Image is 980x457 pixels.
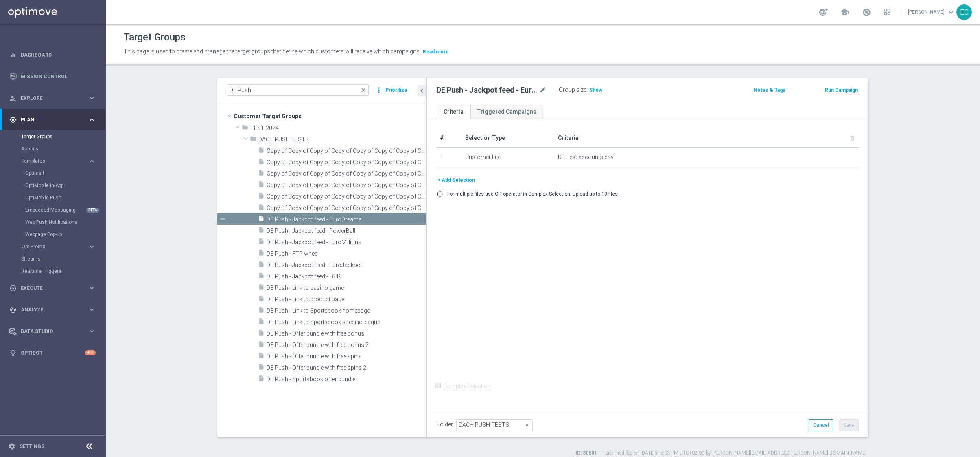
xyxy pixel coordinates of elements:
[9,306,88,313] div: Analyze
[21,117,88,122] span: Plan
[88,327,96,335] i: keyboard_arrow_right
[250,125,426,132] span: TEST 2024
[88,116,96,124] i: keyboard_arrow_right
[907,6,956,18] a: [PERSON_NAME]keyboard_arrow_down
[85,350,96,355] div: +10
[21,96,88,101] span: Explore
[947,8,956,17] span: keyboard_arrow_down
[124,48,421,55] span: This page is used to create and manage the target groups that define which customers will receive...
[9,116,17,124] i: gps_fixed
[21,253,105,265] div: Streams
[575,450,597,457] label: ID: 30501
[20,444,44,449] a: Settings
[9,350,96,356] div: lightbulb Optibot +10
[9,328,96,335] button: Data Studio keyboard_arrow_right
[360,87,367,93] span: close
[21,44,96,66] a: Dashboard
[258,147,265,156] i: insert_drive_file
[258,227,265,236] i: insert_drive_file
[437,421,453,428] label: Folder
[25,216,105,228] div: Web Push Notifications
[234,110,426,122] span: Customer Target Groups
[604,450,866,457] label: Last modified on [DATE] at 5:03 PM UTC+02:00 by [PERSON_NAME][EMAIL_ADDRESS][PERSON_NAME][DOMAIN_...
[25,182,85,189] a: OptiMobile In-App
[418,87,426,95] i: chevron_left
[22,159,88,163] div: Templates
[267,182,426,189] span: Copy of Copy of Copy of Copy of Copy of Copy of Copy of Copy of Copy of Copy of DE Push - Link to...
[9,95,96,102] button: person_search Explore keyboard_arrow_right
[258,295,265,305] i: insert_drive_file
[258,284,265,293] i: insert_drive_file
[558,154,614,161] span: DE Test accounts.csv
[25,194,85,201] a: OptiMobile Push
[809,419,833,431] button: Cancel
[21,158,96,164] button: Templates keyboard_arrow_right
[9,342,96,364] div: Optibot
[21,143,105,155] div: Actions
[267,239,426,246] span: DE Push - Jackpot feed - EuroMillions
[9,52,96,58] button: equalizer Dashboard
[88,243,96,251] i: keyboard_arrow_right
[22,244,80,249] span: OptiPromo
[267,364,426,371] span: DE Push - Offer bundle with free spins 2
[558,135,579,141] span: Criteria
[21,146,85,152] a: Actions
[447,191,618,197] p: For multiple files use OR operator in Complex Selection. Upload up to 10 files
[258,181,265,190] i: insert_drive_file
[9,285,17,292] i: play_circle_outline
[267,250,426,257] span: DE Push - FTP wheel
[86,208,99,213] div: BETA
[418,85,426,96] button: chevron_left
[437,191,443,197] i: error_outline
[258,352,265,362] i: insert_drive_file
[9,307,96,313] button: track_changes Analyze keyboard_arrow_right
[9,73,96,80] div: Mission Control
[258,261,265,270] i: insert_drive_file
[267,342,426,349] span: DE Push - Offer bundle with free bonus 2
[824,86,859,95] button: Run Campaign
[258,307,265,316] i: insert_drive_file
[384,85,409,96] button: Prioritize
[9,285,88,292] div: Execute
[25,231,85,238] a: Webpage Pop-up
[9,285,96,291] button: play_circle_outline Execute keyboard_arrow_right
[258,249,265,259] i: insert_drive_file
[21,130,105,143] div: Target Groups
[88,284,96,292] i: keyboard_arrow_right
[21,268,85,274] a: Realtime Triggers
[559,86,586,93] label: Group size
[258,192,265,202] i: insert_drive_file
[9,328,88,335] div: Data Studio
[250,135,256,145] i: folder
[21,342,85,364] a: Optibot
[9,306,17,313] i: track_changes
[267,273,426,280] span: DE Push - Jackpot feed - L649
[437,129,462,148] th: #
[9,44,96,66] div: Dashboard
[25,228,105,241] div: Webpage Pop-up
[258,272,265,282] i: insert_drive_file
[437,85,538,95] h2: DE Push - Jackpot feed - EuroDreams
[267,376,426,383] span: DE Push - Sportsbook offer bundle
[267,319,426,326] span: DE Push - Link to Sportsbook specific league
[8,443,15,450] i: settings
[437,176,476,185] button: + Add Selection
[258,318,265,327] i: insert_drive_file
[470,105,543,119] a: Triggered Campaigns
[258,215,265,225] i: insert_drive_file
[267,205,426,212] span: Copy of Copy of Copy of Copy of Copy of Copy of Copy of Copy of DE Push - Link to Sportsbook spec...
[21,133,85,140] a: Target Groups
[21,265,105,277] div: Realtime Triggers
[242,124,248,133] i: folder
[539,85,547,95] i: mode_edit
[462,129,555,148] th: Selection Type
[25,204,105,216] div: Embedded Messaging
[267,307,426,314] span: DE Push - Link to Sportsbook homepage
[258,329,265,339] i: insert_drive_file
[25,170,85,177] a: Optimail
